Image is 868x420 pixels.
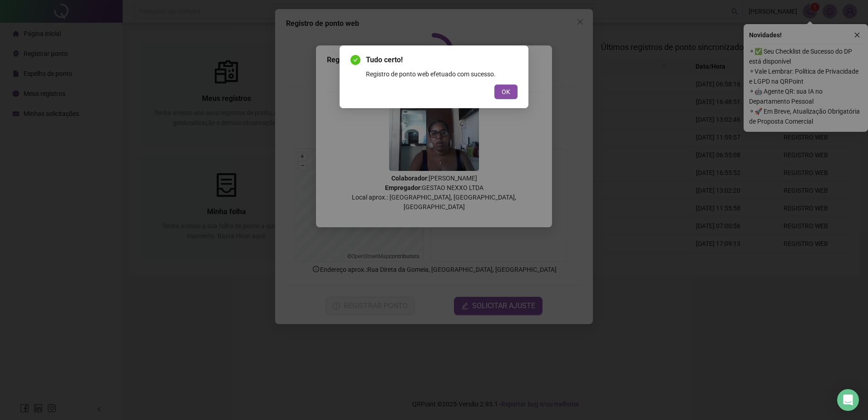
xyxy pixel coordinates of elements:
[494,85,518,99] button: OK
[837,389,859,411] div: Open Intercom Messenger
[366,69,518,79] div: Registro de ponto web efetuado com sucesso.
[350,55,360,65] span: check-circle
[502,87,510,97] span: OK
[366,55,518,65] span: Tudo certo!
